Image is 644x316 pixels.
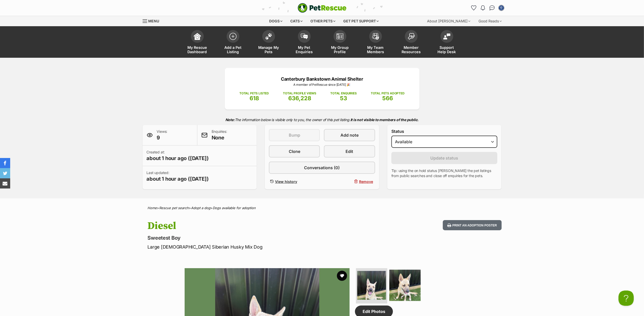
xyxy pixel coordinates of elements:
p: A member of PetRescue since [DATE] 🎉 [232,82,412,87]
button: Update status [391,152,498,164]
a: My Pet Enquiries [286,27,322,58]
span: My Team Members [364,45,387,54]
img: team-members-icon-5396bd8760b3fe7c0b43da4ab00e1e3bb1a5d9ba89233759b79545d2d3fc5d0d.svg [372,33,379,40]
a: My Team Members [358,27,393,58]
span: Support Help Desk [435,45,458,54]
div: Cats [287,16,306,26]
p: TOTAL PROFILE VIEWS [283,91,316,96]
p: The information below is visible only to you, the owner of this pet listing. [143,114,502,125]
p: Sweetest Boy [148,234,363,241]
span: Menu [148,19,159,23]
a: PetRescue [298,3,347,13]
img: member-resources-icon-8e73f808a243e03378d46382f2149f9095a855e16c252ad45f914b54edf8863c.svg [408,33,415,40]
img: logo-e224e6f780fb5917bec1dbf3a21bbac754714ae5b6737aabdf751b685950b380.svg [298,3,347,13]
div: Other pets [307,16,339,26]
a: Clone [269,145,320,157]
img: group-profile-icon-3fa3cf56718a62981997c0bc7e787c4b2cf8bcc04b72c1350f741eb67cf2f40e.svg [336,33,344,39]
label: Status [391,129,498,134]
p: TOTAL PETS LISTED [239,91,269,96]
a: Home [148,206,157,210]
p: Created at: [147,150,209,162]
strong: It is not visible to members of the public. [350,118,419,122]
div: Good Reads [475,16,505,26]
img: add-pet-listing-icon-0afa8454b4691262ce3f59096e99ab1cd57d4a30225e0717b998d2c9b9846f56.svg [229,33,237,40]
span: Update status [431,155,458,161]
a: Manage My Pets [251,27,286,58]
a: View history [269,178,320,185]
span: Conversations (0) [304,165,340,171]
p: Large [DEMOGRAPHIC_DATA] Siberian Husky Mix Dog [148,243,363,250]
p: Enquiries: [212,129,227,141]
p: TOTAL PETS ADOPTED [371,91,405,96]
a: Edit [324,145,375,157]
p: TOTAL ENQUIRIES [330,91,357,96]
button: Remove [324,178,375,185]
a: Dogs available for adoption [213,206,256,210]
img: Photo of Diesel [389,270,421,301]
div: > > > [135,206,509,210]
span: 53 [340,95,347,102]
span: Manage My Pets [257,45,280,54]
div: Dogs [266,16,286,26]
span: 566 [382,95,393,102]
span: Add note [340,132,359,138]
a: Conversations (0) [269,162,375,174]
strong: Note: [225,118,235,122]
p: Tip: using the on hold status [PERSON_NAME] the pet listings from public searches and close off e... [391,168,498,178]
a: Rescue pet search [159,206,189,210]
img: chat-41dd97257d64d25036548639549fe6c8038ab92f7586957e7f3b1b290dea8141.svg [489,5,495,10]
button: favourite [337,271,347,281]
span: My Group Profile [328,45,351,54]
button: Bump [269,129,320,141]
a: Favourites [470,4,478,12]
span: My Pet Enquiries [293,45,316,54]
span: Remove [359,179,373,184]
button: Notifications [479,4,487,12]
span: Bump [289,132,300,138]
h1: Diesel [148,220,363,232]
a: Adopt a dog [191,206,211,210]
iframe: Help Scout Beacon - Open [619,291,634,306]
button: Print an adoption poster [443,220,501,231]
a: Menu [143,16,163,25]
a: Support Help Desk [429,27,465,58]
button: My account [497,4,505,12]
img: dashboard-icon-eb2f2d2d3e046f16d808141f083e7271f6b2e854fb5c12c21221c1fb7104beca.svg [194,33,201,40]
img: Photo of Diesel [357,271,386,300]
p: Last updated: [147,170,209,182]
span: Add a Pet Listing [222,45,244,54]
a: Member Resources [393,27,429,58]
span: about 1 hour ago ([DATE]) [147,155,209,162]
span: about 1 hour ago ([DATE]) [147,175,209,182]
span: 636,228 [288,95,311,102]
span: 9 [157,134,168,141]
span: My Rescue Dashboard [186,45,209,54]
a: Conversations [488,4,496,12]
p: Canterbury Bankstown Animal Shelter [232,76,412,82]
a: My Rescue Dashboard [180,27,215,58]
span: Member Resources [400,45,423,54]
div: About [PERSON_NAME] [424,16,474,26]
span: 618 [250,95,259,102]
p: Views: [157,129,168,141]
span: Clone [289,148,300,154]
img: Canterbury Bankstown Pound Facility profile pic [499,5,504,10]
img: manage-my-pets-icon-02211641906a0b7f246fdf0571729dbe1e7629f14944591b6c1af311fb30b64b.svg [265,33,272,40]
a: My Group Profile [322,27,358,58]
a: Add note [324,129,375,141]
img: pet-enquiries-icon-7e3ad2cf08bfb03b45e93fb7055b45f3efa6380592205ae92323e6603595dc1f.svg [301,34,308,39]
img: help-desk-icon-fdf02630f3aa405de69fd3d07c3f3aa587a6932b1a1747fa1d2bba05be0121f9.svg [443,33,450,39]
span: View history [275,179,297,184]
img: notifications-46538b983faf8c2785f20acdc204bb7945ddae34d4c08c2a6579f10ce5e182be.svg [481,5,485,10]
ul: Account quick links [470,4,505,12]
span: None [212,134,227,141]
div: Get pet support [340,16,382,26]
span: Edit [346,148,353,154]
a: Add a Pet Listing [215,27,251,58]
